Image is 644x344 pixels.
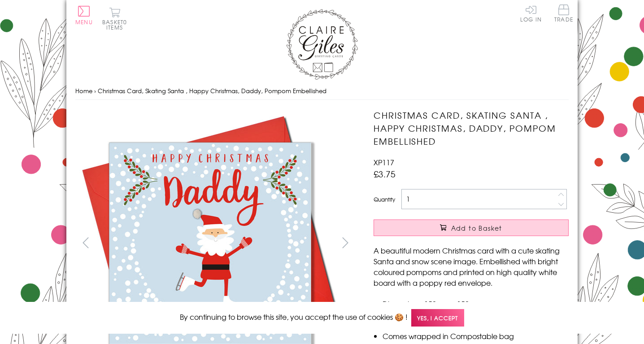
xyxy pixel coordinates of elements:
span: 0 items [106,18,127,31]
button: Menu [75,6,93,25]
p: A beautiful modern Christmas card with a cute skating Santa and snow scene image. Embellished wit... [374,245,569,288]
a: Trade [554,4,573,24]
label: Quantity [374,195,395,203]
span: Menu [75,18,93,26]
span: Trade [554,4,573,22]
span: Christmas Card, Skating Santa , Happy Christmas, Daddy, Pompom Embellished [98,86,326,95]
img: Claire Giles Greetings Cards [286,9,358,80]
a: Log In [520,4,542,22]
li: Comes wrapped in Compostable bag [383,331,569,341]
a: Home [75,86,92,95]
span: Add to Basket [451,224,502,232]
button: next [335,232,356,253]
span: XP117 [374,157,394,168]
h1: Christmas Card, Skating Santa , Happy Christmas, Daddy, Pompom Embellished [374,109,569,147]
button: prev [75,232,96,253]
nav: breadcrumbs [75,82,569,100]
button: Basket0 items [102,7,127,30]
span: £3.75 [374,168,396,180]
button: Add to Basket [374,219,569,236]
span: Yes, I accept [411,309,464,327]
li: Dimensions: 150mm x 150mm [383,298,569,309]
span: › [94,86,96,95]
